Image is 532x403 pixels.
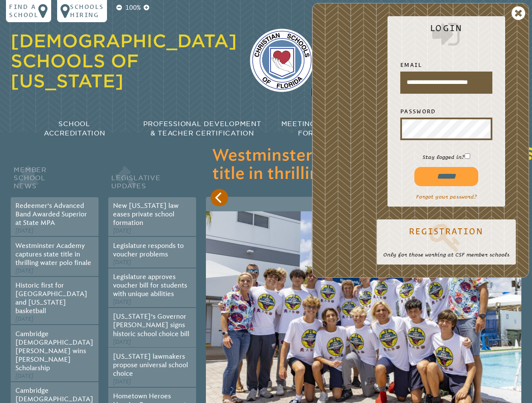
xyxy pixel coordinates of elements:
[70,3,104,19] p: Schools Hiring
[113,299,131,305] span: [DATE]
[11,164,98,197] h2: Member School News
[400,60,492,69] label: Email
[383,222,509,254] a: Registration
[383,250,509,258] p: Only for those working at CSF member schools
[400,107,492,116] label: Password
[113,313,189,337] a: [US_STATE]’s Governor [PERSON_NAME] signs historic school choice bill
[15,330,93,372] a: Cambridge [DEMOGRAPHIC_DATA][PERSON_NAME] wins [PERSON_NAME] Scholarship
[212,147,515,183] h3: Westminster Academy captures state title in thrilling water polo finale
[11,30,237,92] a: [DEMOGRAPHIC_DATA] Schools of [US_STATE]
[281,120,379,137] span: Meetings & Workshops for Educators
[416,193,477,199] a: Forgot your password?
[9,3,38,19] p: Find a school
[113,378,131,385] span: [DATE]
[15,373,33,379] span: [DATE]
[15,268,33,274] span: [DATE]
[15,227,33,234] span: [DATE]
[124,3,142,12] p: 100%
[394,23,499,51] h2: Login
[394,153,499,161] p: Stay logged in?
[250,29,314,92] img: csf-logo-web-colors.png
[113,227,131,234] span: [DATE]
[15,282,87,315] a: Historic first for [GEOGRAPHIC_DATA] and [US_STATE] basketball
[108,164,196,197] h2: Legislative Updates
[113,202,179,227] a: New [US_STATE] law eases private school formation
[113,259,131,265] span: [DATE]
[113,273,187,298] a: Legislature approves voucher bill for students with unique abilities
[15,316,33,322] span: [DATE]
[113,353,188,377] a: [US_STATE] lawmakers propose universal school choice
[44,120,105,137] span: School Accreditation
[15,242,91,267] a: Westminster Academy captures state title in thrilling water polo finale
[113,339,131,345] span: [DATE]
[211,189,228,207] button: Previous
[15,202,87,227] a: Redeemer’s Advanced Band Awarded Superior at State MPA
[113,242,184,258] a: Legislature responds to voucher problems
[143,120,261,137] span: Professional Development & Teacher Certification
